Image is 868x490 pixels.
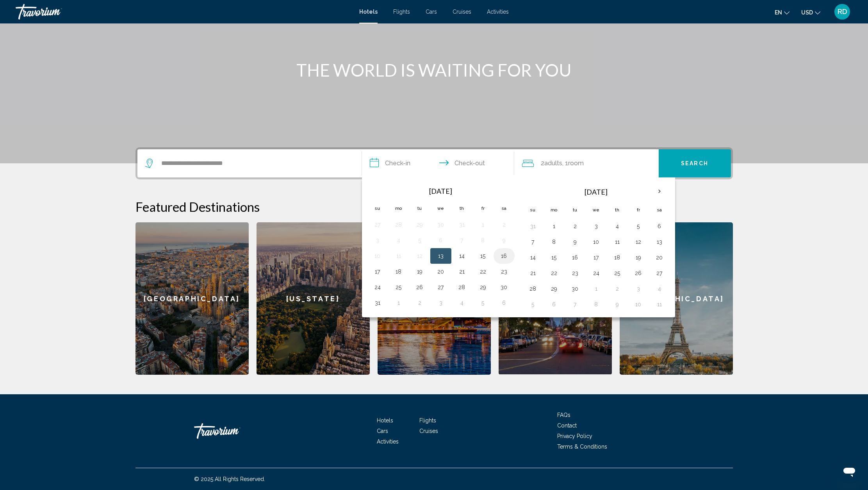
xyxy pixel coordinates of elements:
[632,299,645,310] button: Day 10
[568,159,584,167] span: Room
[456,250,468,261] button: Day 14
[456,266,468,277] button: Day 21
[194,419,272,443] a: Travorium
[632,221,645,232] button: Day 5
[487,9,509,15] a: Activities
[775,7,790,18] button: Change language
[590,221,602,232] button: Day 3
[477,235,489,246] button: Day 8
[527,236,539,247] button: Day 7
[456,297,468,308] button: Day 4
[611,268,624,279] button: Day 25
[477,250,489,261] button: Day 15
[456,219,468,230] button: Day 31
[371,250,384,261] button: Day 10
[632,283,645,294] button: Day 3
[569,299,581,310] button: Day 7
[477,282,489,293] button: Day 29
[377,428,388,434] a: Cars
[371,235,384,246] button: Day 3
[562,158,584,169] span: , 1
[137,149,731,177] div: Search widget
[426,9,437,15] span: Cars
[527,268,539,279] button: Day 21
[392,282,405,293] button: Day 25
[477,266,489,277] button: Day 22
[590,283,602,294] button: Day 1
[557,412,570,418] a: FAQs
[194,476,265,482] span: © 2025 All Rights Reserved.
[527,283,539,294] button: Day 28
[435,282,447,293] button: Day 27
[653,236,666,247] button: Day 13
[288,60,581,80] h1: THE WORLD IS WAITING FOR YOU
[801,9,813,16] span: USD
[548,283,560,294] button: Day 29
[414,250,426,261] button: Day 12
[435,250,447,261] button: Day 13
[611,236,624,247] button: Day 11
[371,282,384,293] button: Day 24
[498,297,510,308] button: Day 6
[135,199,733,215] h2: Featured Destinations
[801,7,820,18] button: Change currency
[498,266,510,277] button: Day 23
[649,182,670,200] button: Next month
[632,252,645,263] button: Day 19
[557,433,592,439] a: Privacy Policy
[548,221,560,232] button: Day 1
[569,252,581,263] button: Day 16
[419,417,436,424] a: Flights
[548,252,560,263] button: Day 15
[590,299,602,310] button: Day 8
[548,268,560,279] button: Day 22
[653,268,666,279] button: Day 27
[414,266,426,277] button: Day 19
[557,444,607,450] a: Terms & Conditions
[514,149,659,177] button: Travelers: 2 adults, 0 children
[371,297,384,308] button: Day 31
[632,236,645,247] button: Day 12
[392,250,405,261] button: Day 11
[590,252,602,263] button: Day 17
[569,283,581,294] button: Day 30
[557,422,577,429] a: Contact
[435,297,447,308] button: Day 3
[590,268,602,279] button: Day 24
[393,9,410,15] a: Flights
[392,219,405,230] button: Day 28
[611,299,624,310] button: Day 9
[590,236,602,247] button: Day 10
[632,268,645,279] button: Day 26
[569,221,581,232] button: Day 2
[456,235,468,246] button: Day 7
[414,282,426,293] button: Day 26
[392,266,405,277] button: Day 18
[377,438,399,445] a: Activities
[257,222,370,375] a: [US_STATE]
[653,299,666,310] button: Day 11
[620,222,733,375] a: [GEOGRAPHIC_DATA]
[362,149,514,177] button: Check in and out dates
[569,236,581,247] button: Day 9
[377,417,393,424] a: Hotels
[653,283,666,294] button: Day 4
[414,235,426,246] button: Day 5
[659,149,731,177] button: Search
[414,297,426,308] button: Day 2
[414,219,426,230] button: Day 29
[419,428,438,434] span: Cruises
[832,4,852,20] button: User Menu
[435,219,447,230] button: Day 30
[681,161,708,167] span: Search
